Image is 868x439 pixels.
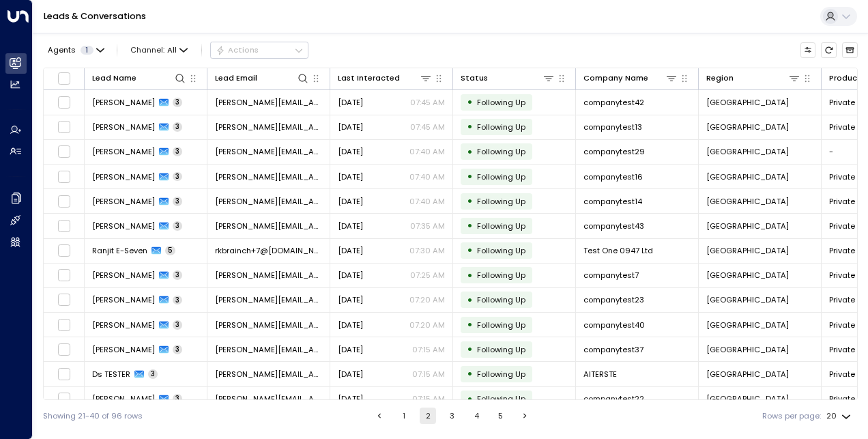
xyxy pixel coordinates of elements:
[92,97,155,108] span: Michelle Tang
[706,294,789,305] span: London
[409,294,445,305] p: 07:20 AM
[583,245,653,256] span: Test One 0947 Ltd
[210,42,308,58] button: Actions
[396,408,412,424] button: Go to page 1
[215,72,309,85] div: Lead Email
[338,221,363,231] span: Yesterday
[706,344,789,355] span: London
[173,172,182,182] span: 3
[215,393,322,404] span: michelle.tang+22@gmail.com
[126,42,192,57] span: Channel:
[461,72,488,85] div: Status
[467,365,473,383] div: •
[706,97,789,108] span: London
[57,268,71,282] span: Toggle select row
[583,320,645,330] span: companytest40
[477,393,525,404] span: Following Up
[215,97,322,108] span: michelle.tang+42@gmail.com
[706,221,789,231] span: London
[583,122,642,132] span: companytest13
[57,145,71,158] span: Toggle select row
[215,72,257,85] div: Lead Email
[477,122,525,132] span: Following Up
[706,270,789,281] span: London
[583,171,643,182] span: companytest16
[57,96,71,109] span: Toggle select row
[444,408,461,424] button: Go to page 3
[706,320,789,330] span: London
[477,97,525,108] span: Following Up
[467,266,473,285] div: •
[57,244,71,257] span: Toggle select row
[412,344,445,355] p: 07:15 AM
[215,344,322,355] span: michelle.tang+37@gmail.com
[477,294,525,305] span: Following Up
[338,72,400,85] div: Last Interacted
[409,146,445,157] p: 07:40 AM
[57,219,71,233] span: Toggle select row
[338,294,363,305] span: Yesterday
[467,241,473,259] div: •
[412,369,445,380] p: 07:15 AM
[92,171,155,182] span: Michelle Tang
[583,294,644,305] span: companytest23
[826,408,854,425] div: 20
[173,345,182,354] span: 3
[477,369,525,380] span: Following Up
[467,192,473,210] div: •
[467,117,473,136] div: •
[583,72,678,85] div: Company Name
[410,270,445,281] p: 07:25 AM
[338,245,363,256] span: Yesterday
[420,408,436,424] button: page 2
[215,369,322,380] span: dan@tog.io
[173,320,182,330] span: 3
[215,320,322,330] span: michelle.tang+40@gmail.com
[493,408,509,424] button: Go to page 5
[467,216,473,235] div: •
[165,246,175,255] span: 5
[57,318,71,332] span: Toggle select row
[92,369,130,380] span: Ds TESTER
[173,122,182,132] span: 3
[92,146,155,157] span: Michelle Tang
[477,245,525,256] span: Following Up
[409,320,445,330] p: 07:20 AM
[44,10,146,22] a: Leads & Conversations
[173,296,182,305] span: 3
[409,245,445,256] p: 07:30 AM
[338,196,363,207] span: Yesterday
[338,171,363,182] span: Yesterday
[148,369,158,379] span: 3
[81,46,93,55] span: 1
[706,146,789,157] span: London
[173,197,182,206] span: 3
[762,410,821,422] label: Rows per page:
[583,146,645,157] span: companytest29
[583,344,643,355] span: companytest37
[371,408,534,424] nav: pagination navigation
[409,171,445,182] p: 07:40 AM
[477,221,525,231] span: Following Up
[338,320,363,330] span: Yesterday
[517,408,534,424] button: Go to next page
[583,97,644,108] span: companytest42
[92,393,155,404] span: Michelle Tang
[92,122,155,132] span: Michelle Tang
[412,393,445,404] p: 07:15 AM
[338,393,363,404] span: Yesterday
[167,46,177,55] span: All
[477,320,525,330] span: Following Up
[57,120,71,134] span: Toggle select row
[467,167,473,186] div: •
[829,72,861,85] div: Product
[215,294,322,305] span: michelle.tang+23@gmail.com
[338,122,363,132] span: Yesterday
[43,410,143,422] div: Showing 21-40 of 96 rows
[467,315,473,334] div: •
[92,72,136,85] div: Lead Name
[57,195,71,208] span: Toggle select row
[477,171,525,182] span: Following Up
[338,146,363,157] span: Yesterday
[57,170,71,184] span: Toggle select row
